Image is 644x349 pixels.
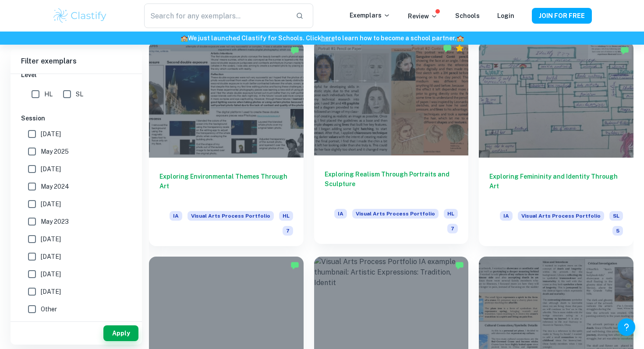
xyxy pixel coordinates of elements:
[2,33,642,43] h6: We just launched Clastify for Schools. Click to learn how to become a school partner.
[290,46,299,55] img: Marked
[314,42,469,246] a: Exploring Realism Through Portraits and SculptureIAVisual Arts Process PortfolioHL7
[52,7,108,25] img: Clastify logo
[149,42,304,246] a: Exploring Environmental Themes Through ArtIAVisual Arts Process PortfolioHL7
[455,12,480,19] a: Schools
[170,211,182,221] span: IA
[41,287,61,296] span: [DATE]
[41,269,61,279] span: [DATE]
[500,211,513,221] span: IA
[489,172,623,201] h6: Exploring Femininity and Identity Through Art
[41,217,69,226] span: May 2023
[334,209,347,219] span: IA
[144,4,289,28] input: Search for any exemplars...
[76,89,83,99] span: SL
[497,12,514,19] a: Login
[618,318,635,336] button: Help and Feedback
[447,224,458,233] span: 7
[479,42,633,246] a: Exploring Femininity and Identity Through ArtIAVisual Arts Process PortfolioSL5
[41,129,61,139] span: [DATE]
[180,35,188,42] span: 🏫
[620,46,629,55] img: Marked
[609,211,623,221] span: SL
[290,261,299,270] img: Marked
[11,49,142,74] h6: Filter exemplars
[41,199,61,209] span: [DATE]
[443,44,452,53] img: Marked
[456,35,464,42] span: 🏫
[612,226,623,236] span: 5
[44,89,53,99] span: HL
[444,209,458,219] span: HL
[41,182,69,191] span: May 2024
[41,164,61,174] span: [DATE]
[455,261,464,270] img: Marked
[321,35,335,42] a: here
[325,169,458,198] h6: Exploring Realism Through Portraits and Sculpture
[41,252,61,261] span: [DATE]
[408,11,438,21] p: Review
[352,209,439,219] span: Visual Arts Process Portfolio
[41,147,69,156] span: May 2025
[518,211,604,221] span: Visual Arts Process Portfolio
[283,226,293,236] span: 7
[188,211,274,221] span: Visual Arts Process Portfolio
[532,8,592,24] button: JOIN FOR FREE
[279,211,293,221] span: HL
[21,113,131,123] h6: Session
[103,325,138,341] button: Apply
[350,11,390,20] p: Exemplars
[41,304,57,314] span: Other
[159,172,293,201] h6: Exploring Environmental Themes Through Art
[455,44,464,53] div: Premium
[21,70,131,80] h6: Level
[41,234,61,244] span: [DATE]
